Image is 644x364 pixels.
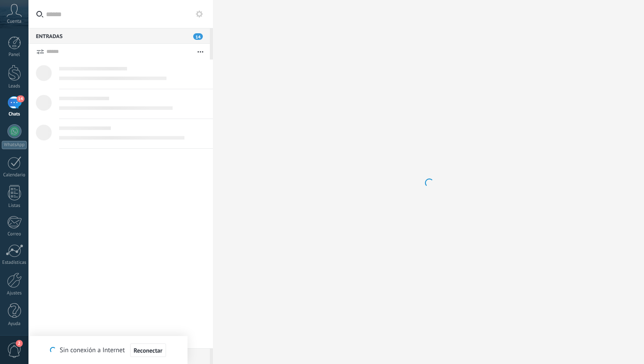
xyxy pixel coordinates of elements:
[191,44,210,59] button: Más
[2,172,27,178] div: Calendario
[2,52,27,58] div: Panel
[16,340,23,347] span: 2
[2,290,27,296] div: Ajustes
[17,95,24,102] span: 14
[28,28,210,44] div: Entradas
[2,231,27,237] div: Correo
[2,321,27,327] div: Ayuda
[2,112,27,117] div: Chats
[2,141,27,149] div: WhatsApp
[2,203,27,209] div: Listas
[134,347,163,353] span: Reconectar
[2,260,27,266] div: Estadísticas
[193,33,203,40] span: 14
[130,343,166,357] button: Reconectar
[50,343,166,357] div: Sin conexión a Internet
[2,84,27,89] div: Leads
[7,19,21,24] span: Cuenta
